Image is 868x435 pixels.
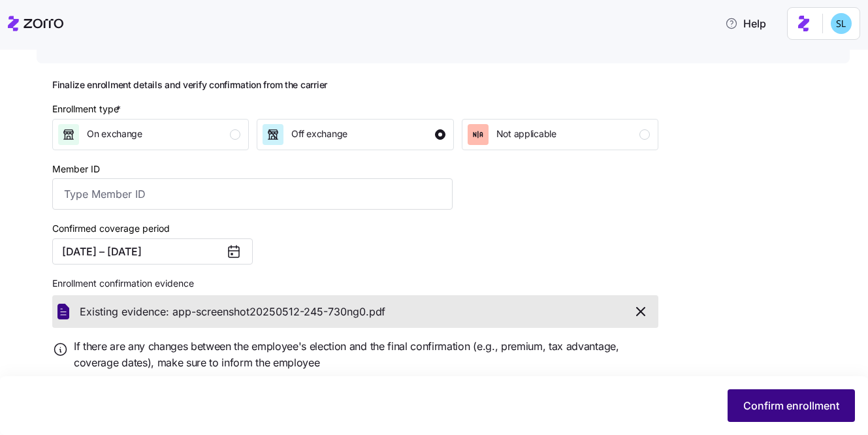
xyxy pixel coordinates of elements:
[52,102,123,116] div: Enrollment type
[52,221,170,236] label: Confirmed coverage period
[87,127,142,140] span: On exchange
[52,79,658,91] h2: Finalize enrollment details and verify confirmation from the carrier
[52,162,100,176] label: Member ID
[369,304,385,320] span: pdf
[743,398,839,413] span: Confirm enrollment
[831,13,852,34] img: 7c620d928e46699fcfb78cede4daf1d1
[728,389,855,422] button: Confirm enrollment
[715,10,777,37] button: Help
[52,238,253,265] button: [DATE] – [DATE]
[74,338,658,371] span: If there are any changes between the employee's election and the final confirmation (e.g., premiu...
[291,127,347,140] span: Off exchange
[52,178,453,210] input: Type Member ID
[725,16,766,31] span: Help
[496,127,556,140] span: Not applicable
[52,277,194,290] span: Enrollment confirmation evidence
[80,304,369,320] span: Existing evidence: app-screenshot20250512-245-730ng0.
